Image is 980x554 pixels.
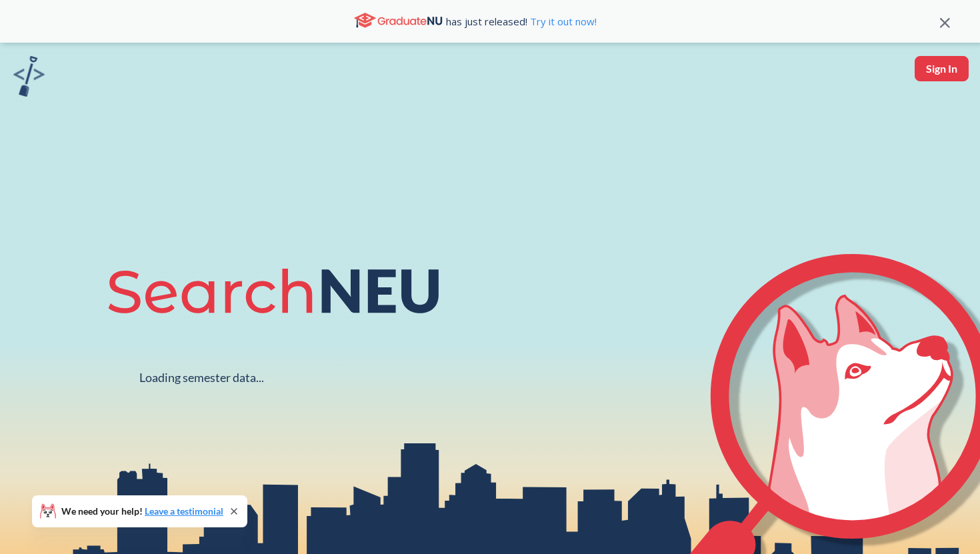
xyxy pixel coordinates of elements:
[446,14,597,29] span: has just released!
[139,370,264,385] div: Loading semester data...
[145,505,223,517] a: Leave a testimonial
[13,56,45,101] a: sandbox logo
[527,15,597,28] a: Try it out now!
[915,56,969,81] button: Sign In
[61,507,223,516] span: We need your help!
[13,56,45,97] img: sandbox logo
